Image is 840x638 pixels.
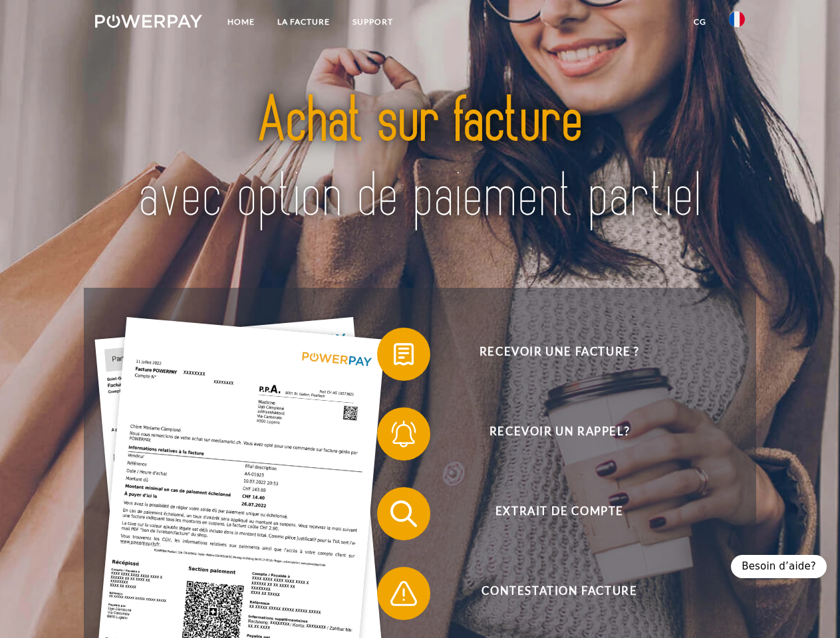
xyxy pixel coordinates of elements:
[341,10,404,34] a: Support
[731,555,827,578] div: Besoin d’aide?
[377,487,723,540] button: Extrait de compte
[95,15,202,28] img: logo-powerpay-white.svg
[396,328,722,381] span: Recevoir une facture ?
[396,407,722,461] span: Recevoir un rappel?
[377,407,723,461] button: Recevoir un rappel?
[396,567,722,620] span: Contestation Facture
[266,10,341,34] a: LA FACTURE
[387,577,420,610] img: qb_warning.svg
[387,338,420,371] img: qb_bill.svg
[377,328,723,381] button: Recevoir une facture ?
[387,497,420,530] img: qb_search.svg
[682,10,718,34] a: CG
[387,417,420,451] img: qb_bell.svg
[216,10,266,34] a: Home
[377,567,723,620] button: Contestation Facture
[396,487,722,540] span: Extrait de compte
[127,64,713,255] img: title-powerpay_fr.svg
[729,11,745,27] img: fr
